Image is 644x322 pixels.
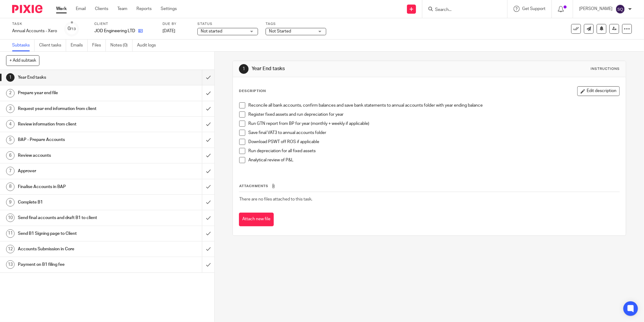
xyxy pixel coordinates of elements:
p: Run GTN report from BP for year (monthly + weekly if applicable) [248,121,619,127]
small: /13 [71,27,76,31]
h1: Request year end information from client [18,104,137,113]
button: Attach new file [239,213,274,226]
p: Download PSWT off ROS if applicable [248,139,619,145]
a: Team [117,6,127,12]
div: 9 [6,198,15,207]
h1: Approver [18,166,137,176]
p: Analytical review of P&L [248,157,619,163]
div: 1 [6,73,15,82]
h1: Year End tasks [18,73,137,82]
a: Files [92,39,106,51]
a: Audit logs [137,39,160,51]
p: Reconcile all bank accounts, confirm balances and save bank statements to annual accounts folder ... [248,102,619,108]
span: [DATE] [163,29,175,33]
div: 1 [239,64,249,74]
h1: Review information from client [18,120,137,129]
div: 2 [6,89,15,98]
input: Search [434,7,489,13]
div: 6 [6,151,15,160]
span: There are no files attached to this task. [239,197,312,201]
div: Annual Accounts - Xero [12,28,57,34]
a: Email [76,6,86,12]
p: JOD Engineering LTD [94,28,135,34]
div: 8 [6,183,15,191]
span: Not Started [269,29,291,33]
a: Subtasks [12,39,35,51]
p: [PERSON_NAME] [579,6,612,12]
h1: Year End tasks [252,66,442,72]
h1: Send final accounts and draft B1 to client [18,213,137,222]
div: 4 [6,120,15,128]
a: Settings [161,6,177,12]
label: Status [197,22,258,26]
div: 3 [6,104,15,113]
p: Run depreciation for all fixed assets [248,148,619,154]
img: Pixie [12,5,42,13]
p: Save final VAT3 to annual accounts folder [248,130,619,136]
h1: Payment on B1 filing fee [18,260,137,269]
div: Instructions [591,67,620,71]
button: Edit description [577,86,620,96]
div: 13 [6,260,15,269]
button: + Add subtask [6,55,39,66]
div: 7 [6,167,15,175]
a: Notes (0) [110,39,132,51]
span: Attachments [239,184,268,188]
div: 11 [6,229,15,238]
h1: Prepare year end file [18,88,137,98]
a: Work [56,6,67,12]
h1: Complete B1 [18,198,137,207]
label: Task [12,22,57,26]
div: 5 [6,136,15,144]
label: Due by [163,22,190,26]
a: Client tasks [39,39,66,51]
h1: Review accounts [18,151,137,160]
div: 10 [6,214,15,222]
p: Description [239,89,266,94]
span: Not started [201,29,222,33]
span: Get Support [522,7,545,11]
label: Client [94,22,155,26]
a: Clients [95,6,108,12]
div: 12 [6,245,15,253]
p: Register fixed assets and run depreciation for year [248,111,619,118]
a: Emails [71,39,88,51]
h1: Finalise Accounts in BAP [18,182,137,191]
img: svg%3E [615,4,625,14]
h1: BAP - Prepare Accounts [18,135,137,144]
div: 0 [68,25,76,32]
h1: Accounts Submission in Core [18,245,137,254]
h1: Send B1 Signing page to Client [18,229,137,238]
label: Tags [266,22,326,26]
a: Reports [136,6,152,12]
